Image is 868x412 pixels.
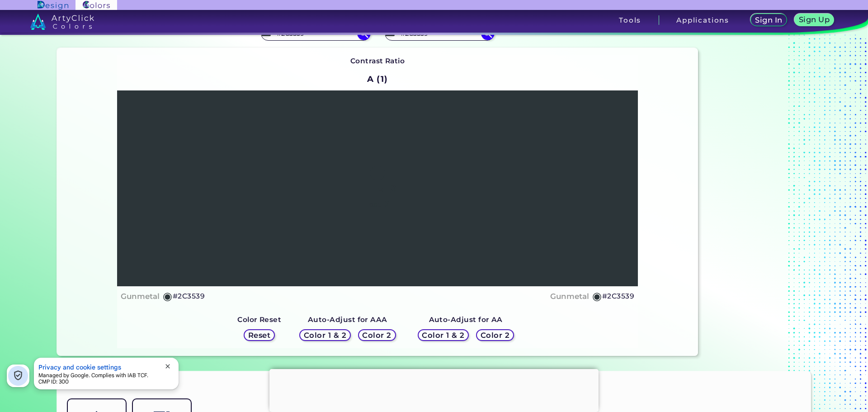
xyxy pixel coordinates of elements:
iframe: Advertisement [269,369,599,410]
h5: Reset [249,331,270,339]
h4: Text ✗ [365,198,390,211]
h3: Tools [619,17,641,24]
h4: Gunmetal [550,290,589,303]
strong: Color Reset [237,315,281,324]
h5: #2C3539 [602,290,634,302]
a: Sign In [751,14,786,26]
h5: ◉ [163,291,173,302]
strong: Auto-Adjust for AA [429,315,503,324]
h1: Title ✗ [357,182,398,196]
h4: Gunmetal [121,290,160,303]
h5: Sign In [755,17,782,24]
img: logo_artyclick_colors_white.svg [30,14,94,30]
h5: Color 2 [481,331,509,339]
img: ArtyClick Design logo [38,1,68,9]
h5: #2C3539 [173,290,205,302]
h5: Color 1 & 2 [305,331,345,339]
h5: Sign Up [799,16,829,24]
h3: Applications [676,17,729,24]
h5: Color 2 [363,331,391,339]
strong: Auto-Adjust for AAA [308,315,387,324]
h5: Color 1 & 2 [423,331,463,339]
a: Sign Up [795,14,833,26]
strong: Contrast Ratio [350,57,405,65]
h2: A (1) [363,69,392,89]
h5: ◉ [592,291,602,302]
